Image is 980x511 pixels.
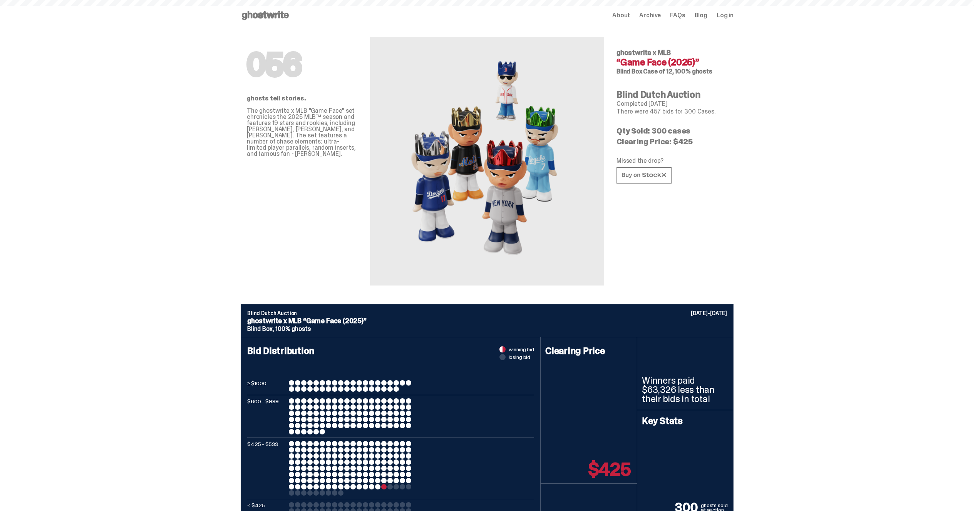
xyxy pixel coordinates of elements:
[642,416,729,426] h4: Key Stats
[247,311,727,316] p: Blind Dutch Auction
[509,354,531,360] span: losing bid
[616,138,727,145] p: Clearing Price: $425
[247,49,358,80] h1: 056
[509,347,534,352] span: winning bid
[275,325,310,333] span: 100% ghosts
[247,441,286,496] p: $425 - $599
[247,108,358,157] p: The ghostwrite x MLB "Game Face" set chronicles the 2025 MLB™ season and features 19 stars and ro...
[247,317,727,324] p: ghostwrite x MLB “Game Face (2025)”
[616,127,727,135] p: Qty Sold: 300 cases
[642,376,729,404] p: Winners paid $63,326 less than their bids in total
[247,380,286,392] p: ≥ $1000
[247,346,534,380] h4: Bid Distribution
[616,48,671,57] span: ghostwrite x MLB
[616,90,727,99] h4: Blind Dutch Auction
[639,12,661,18] a: Archive
[695,12,707,18] a: Blog
[247,325,274,333] span: Blind Box,
[691,311,727,316] p: [DATE]-[DATE]
[616,67,642,75] span: Blind Box
[612,12,630,18] a: About
[643,67,712,75] span: Case of 12, 100% ghosts
[670,12,685,18] a: FAQs
[545,346,632,356] h4: Clearing Price
[616,58,727,67] h4: “Game Face (2025)”
[247,95,358,102] p: ghosts tell stories.
[402,55,572,267] img: MLB&ldquo;Game Face (2025)&rdquo;
[616,109,727,115] p: There were 457 bids for 300 Cases.
[588,460,631,479] p: $425
[616,101,727,107] p: Completed [DATE]
[616,158,727,164] p: Missed the drop?
[717,12,734,18] a: Log in
[247,398,286,434] p: $600 - $999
